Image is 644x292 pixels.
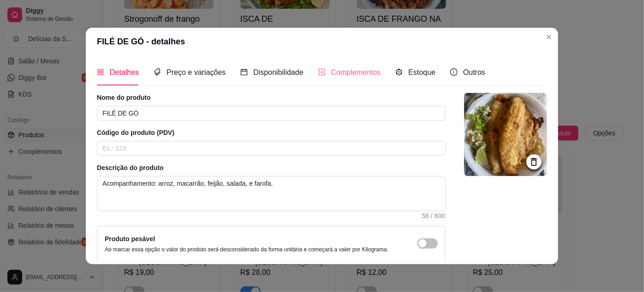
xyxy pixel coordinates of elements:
input: Ex.: Hamburguer de costela [97,106,446,121]
span: Complementos [331,68,381,76]
article: Nome do produto [97,93,446,102]
span: appstore [97,68,104,76]
input: Ex.: 123 [97,141,446,156]
span: code-sandbox [395,68,403,76]
header: FILÉ DE GÓ - detalhes [86,28,558,55]
span: calendar [240,68,248,76]
textarea: Acompanhamento: arroz, macarrão, feijão, salada, e farofa. [97,176,445,211]
span: info-circle [450,68,458,76]
span: Detalhes [110,68,139,76]
label: Produto pesável [105,235,155,243]
article: Descrição do produto [97,163,446,172]
span: Disponibilidade [253,68,304,76]
span: plus-square [318,68,326,76]
span: Estoque [408,68,435,76]
article: Código do produto (PDV) [97,128,446,137]
button: Close [542,30,556,44]
p: Ao marcar essa opção o valor do produto será desconsiderado da forma unitária e começará a valer ... [105,246,388,253]
img: logo da loja [464,93,547,176]
span: Outros [463,68,485,76]
span: Preço e variações [167,68,226,76]
span: tags [154,68,161,76]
